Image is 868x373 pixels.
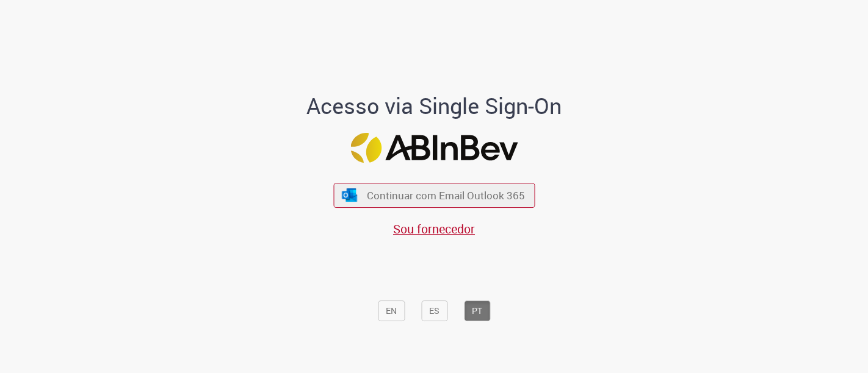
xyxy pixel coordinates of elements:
[464,300,490,321] button: PT
[367,188,525,202] span: Continuar com Email Outlook 365
[341,188,358,201] img: ícone Azure/Microsoft 360
[265,94,604,118] h1: Acesso via Single Sign-On
[350,133,518,163] img: Logo ABInBev
[333,183,535,208] button: ícone Azure/Microsoft 360 Continuar com Email Outlook 365
[378,300,405,321] button: EN
[421,300,447,321] button: ES
[393,221,475,237] a: Sou fornecedor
